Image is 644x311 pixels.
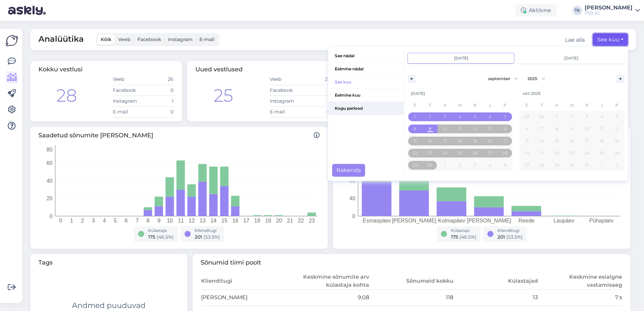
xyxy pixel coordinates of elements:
span: 8 [414,123,416,135]
span: Kogu periood [328,102,404,115]
button: 16 [565,135,580,147]
button: 16 [423,135,438,147]
input: Early [408,53,514,63]
tspan: 5 [114,218,117,223]
span: 2 [429,111,431,123]
span: P [497,100,513,111]
div: 25 [214,82,233,109]
tspan: 16 [232,218,238,223]
tspan: 60 [46,160,53,166]
button: 25 [594,147,610,159]
button: 2 [565,111,580,123]
span: 15 [555,135,559,147]
span: 10 [585,123,589,135]
span: K [438,100,453,111]
tspan: 40 [349,196,355,201]
button: 9 [565,123,580,135]
span: T [535,100,550,111]
button: 21 [535,147,550,159]
span: 21 [540,147,544,159]
button: 20 [519,147,535,159]
button: 17 [438,135,453,147]
button: 9 [423,123,438,135]
th: Keskmine esialgne vastamisaeg [538,273,623,290]
span: R [579,100,594,111]
span: 14 [540,135,544,147]
button: 14 [535,135,550,147]
span: 6 [526,123,528,135]
span: 30 [427,159,432,171]
tspan: 8 [147,218,150,223]
span: Analüütika [38,33,84,46]
span: 2 [571,111,573,123]
button: 24 [438,147,453,159]
div: 28 [56,82,77,109]
span: N [453,100,468,111]
td: 118 [369,289,454,306]
button: See nädal [328,49,404,63]
span: Veeb [118,36,131,42]
button: 27 [519,159,535,171]
span: E-mail [199,36,215,42]
button: 30 [565,159,580,171]
span: 28 [503,147,508,159]
tspan: 0 [59,218,62,223]
span: P [609,100,624,111]
button: Eelmine nädal [328,63,404,76]
tspan: 4 [103,218,106,223]
span: Kokku vestlusi [38,66,83,73]
tspan: 21 [287,218,293,223]
button: 18 [453,135,468,147]
tspan: Esmaspäev [363,218,391,223]
button: Rakenda [332,164,365,177]
span: 16 [428,135,432,147]
div: FEB AS [585,10,633,16]
tspan: 19 [265,218,271,223]
div: Külastaja [451,228,477,234]
button: 6 [519,123,535,135]
td: E-mail [269,106,300,117]
span: 201 [195,234,202,240]
span: T [423,100,438,111]
th: Külastajad [454,273,538,290]
button: 15 [408,135,423,147]
tspan: 20 [46,196,53,201]
tspan: 22 [298,218,304,223]
span: 28 [539,159,544,171]
button: 24 [579,147,594,159]
td: [PERSON_NAME] [201,289,285,306]
span: 22 [554,147,559,159]
button: See kuu [328,76,404,89]
tspan: 10 [167,218,173,223]
div: [PERSON_NAME] [585,5,633,10]
button: 22 [549,147,565,159]
tspan: 20 [276,218,282,223]
td: 0 [143,106,174,117]
span: L [483,100,498,111]
button: 8 [549,123,565,135]
span: 20 [488,135,493,147]
tspan: 2 [81,218,84,223]
span: 20 [524,147,529,159]
td: Veeb [112,74,143,85]
span: 15 [413,135,417,147]
span: 5 [474,111,476,123]
span: 3 [586,111,588,123]
span: R [468,100,483,111]
span: 24 [584,147,589,159]
div: Andmed puuduvad [72,300,146,311]
td: E-mail [112,106,143,117]
td: 0 [300,106,331,117]
tspan: 1 [70,218,73,223]
td: 26 [143,74,174,85]
td: Facebook [269,85,300,96]
button: 29 [549,159,565,171]
span: 17 [585,135,589,147]
span: E [408,100,423,111]
span: 175 [148,234,155,240]
td: 1 [300,85,331,96]
span: 7 [541,123,543,135]
button: 26 [609,147,624,159]
tspan: 23 [309,218,315,223]
button: 3 [579,111,594,123]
